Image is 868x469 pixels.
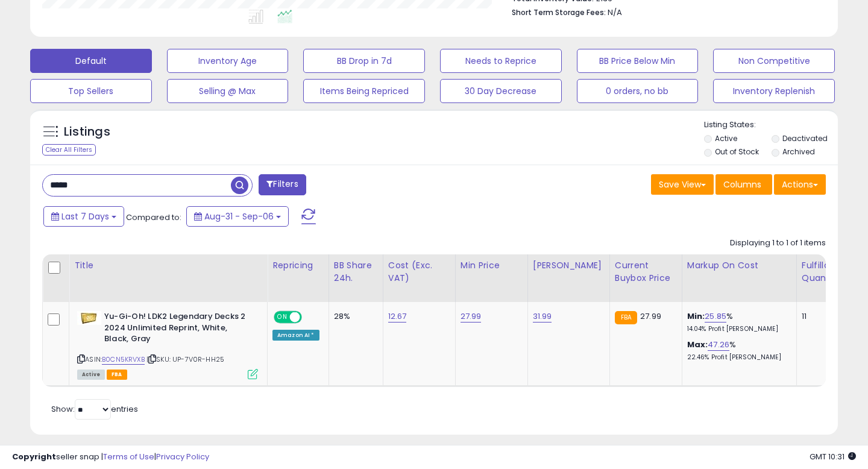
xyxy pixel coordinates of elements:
[687,310,705,322] b: Min:
[615,311,637,324] small: FBA
[77,311,258,378] div: ASIN:
[146,354,224,364] span: | SKU: UP-7V0R-HH25
[103,451,154,462] a: Terms of Use
[303,49,425,73] button: BB Drop in 7d
[705,310,726,323] a: 25.85
[12,451,56,462] strong: Copyright
[51,403,138,415] span: Show: entries
[723,178,761,190] span: Columns
[334,259,378,285] div: BB Share 24h.
[30,79,152,103] button: Top Sellers
[687,339,708,350] b: Max:
[577,49,699,73] button: BB Price Below Min
[186,206,289,227] button: Aug-31 - Sep-06
[713,49,835,73] button: Non Competitive
[774,174,826,195] button: Actions
[107,370,127,380] span: FBA
[388,259,450,285] div: Cost (Exc. VAT)
[388,310,407,323] a: 12.67
[42,144,96,156] div: Clear All Filters
[704,119,838,131] p: Listing States:
[687,353,787,362] p: 22.46% Profit [PERSON_NAME]
[30,49,152,73] button: Default
[577,79,699,103] button: 0 orders, no bb
[77,370,105,380] span: All listings currently available for purchase on Amazon
[687,339,787,362] div: %
[61,210,109,222] span: Last 7 Days
[275,312,290,323] span: ON
[156,451,209,462] a: Privacy Policy
[74,259,262,272] div: Title
[810,451,856,462] span: 2025-09-16 10:31 GMT
[440,49,562,73] button: Needs to Reprice
[512,7,606,17] b: Short Term Storage Fees:
[730,238,826,249] div: Displaying 1 to 1 of 1 items
[682,254,796,302] th: The percentage added to the cost of goods (COGS) that forms the calculator for Min & Max prices.
[334,311,374,322] div: 28%
[651,174,714,195] button: Save View
[802,311,839,322] div: 11
[43,206,124,227] button: Last 7 Days
[272,330,319,341] div: Amazon AI *
[259,174,306,195] button: Filters
[440,79,562,103] button: 30 Day Decrease
[167,79,289,103] button: Selling @ Max
[126,212,181,223] span: Compared to:
[687,259,791,272] div: Markup on Cost
[615,259,677,285] div: Current Buybox Price
[204,210,274,222] span: Aug-31 - Sep-06
[77,311,101,325] img: 31r0iGcmx3L._SL40_.jpg
[533,259,605,272] div: [PERSON_NAME]
[802,259,843,285] div: Fulfillable Quantity
[713,79,835,103] button: Inventory Replenish
[782,133,828,143] label: Deactivated
[167,49,289,73] button: Inventory Age
[303,79,425,103] button: Items Being Repriced
[12,452,209,463] div: seller snap | |
[708,339,729,351] a: 47.26
[608,7,622,18] span: N/A
[104,311,251,348] b: Yu-Gi-Oh! LDK2 Legendary Decks 2 2024 Unlimited Reprint, White, Black, Gray
[64,124,110,140] h5: Listings
[640,310,661,322] span: 27.99
[102,354,145,365] a: B0CN5KRVXB
[687,311,787,333] div: %
[533,310,552,323] a: 31.99
[715,146,759,157] label: Out of Stock
[782,146,815,157] label: Archived
[687,325,787,333] p: 14.04% Profit [PERSON_NAME]
[715,133,737,143] label: Active
[461,259,523,272] div: Min Price
[272,259,324,272] div: Repricing
[300,312,319,323] span: OFF
[715,174,772,195] button: Columns
[461,310,482,323] a: 27.99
